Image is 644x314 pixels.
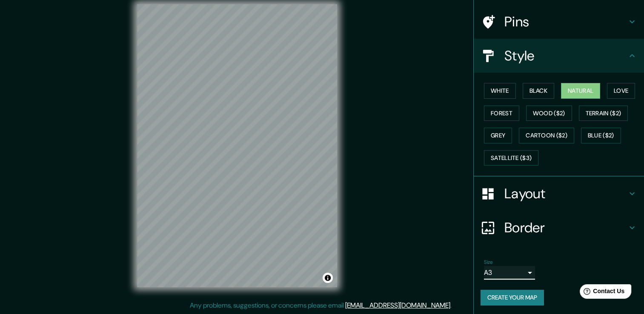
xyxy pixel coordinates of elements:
button: Wood ($2) [526,106,572,121]
button: Cartoon ($2) [519,128,574,143]
h4: Layout [504,185,627,202]
button: Love [607,83,635,99]
button: Terrain ($2) [579,106,628,121]
button: Forest [484,106,519,121]
iframe: Help widget launcher [568,281,635,305]
a: [EMAIL_ADDRESS][DOMAIN_NAME] [345,301,450,310]
button: Blue ($2) [581,128,621,143]
button: Natural [561,83,600,99]
div: A3 [484,266,535,280]
button: Grey [484,128,512,143]
div: Style [474,39,644,73]
div: Border [474,211,644,245]
h4: Style [504,47,627,64]
label: Size [484,259,493,266]
canvas: Map [137,4,337,287]
p: Any problems, suggestions, or concerns please email . [190,300,452,311]
div: Pins [474,5,644,39]
button: Satellite ($3) [484,150,538,166]
h4: Border [504,219,627,236]
h4: Pins [504,13,627,30]
button: White [484,83,516,99]
div: . [453,300,455,311]
button: Create your map [481,290,544,305]
button: Black [523,83,555,99]
div: . [452,300,453,311]
div: Layout [474,177,644,211]
button: Toggle attribution [323,273,333,283]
